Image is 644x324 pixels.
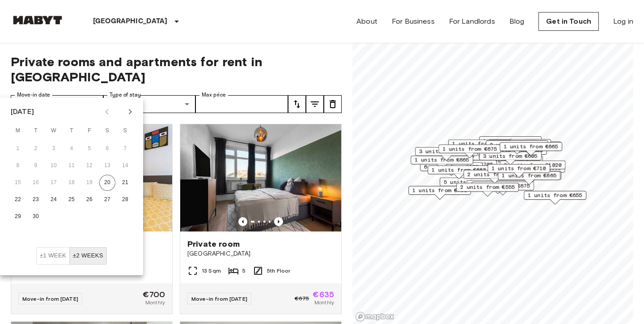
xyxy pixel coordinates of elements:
div: Map marker [440,177,502,191]
span: 3 units from €605 [483,152,538,160]
div: Map marker [411,156,473,169]
div: Map marker [479,151,542,165]
button: 21 [117,175,133,191]
span: [GEOGRAPHIC_DATA] [187,249,334,258]
a: For Business [392,16,435,27]
button: 30 [28,209,44,225]
button: ±2 weeks [69,247,107,265]
span: Monthly [314,299,334,307]
span: 2 units from €675 [475,182,530,190]
img: Habyt [11,16,64,25]
button: Previous image [274,217,283,226]
span: 5 units from €600 [444,178,498,186]
span: 1 units from €650 [483,137,538,145]
label: Max price [202,91,226,99]
span: 1 units from €615 [492,139,547,147]
span: 1 units from €665 [504,143,558,151]
div: Map marker [500,160,566,174]
button: ±1 week [36,247,70,265]
button: 26 [81,192,97,208]
span: Move-in from [DATE] [191,295,247,302]
span: 3 units from €700 [419,147,474,156]
button: 20 [99,175,115,191]
div: Map marker [463,170,526,184]
span: 1 units from €685 [452,140,507,148]
span: Monday [10,122,26,140]
span: Tuesday [28,122,44,140]
button: 27 [99,192,115,208]
button: tune [324,95,342,113]
button: tune [306,95,324,113]
div: Map marker [428,165,490,179]
div: Map marker [500,142,562,156]
a: Log in [613,16,633,27]
div: Map marker [479,136,542,150]
a: Get in Touch [538,12,599,31]
button: 25 [64,192,80,208]
span: 1 units from €665 [415,156,469,164]
span: €700 [143,290,165,299]
div: Map marker [415,147,478,161]
div: Map marker [498,171,560,185]
span: Monthly [145,299,165,307]
div: Map marker [448,139,511,153]
span: €675 [295,295,309,303]
span: 9 units from €1020 [504,161,562,169]
button: 23 [28,192,44,208]
div: Map marker [524,191,586,205]
span: Move-in from [DATE] [22,295,78,302]
a: Mapbox logo [355,311,394,322]
label: Move-in date [17,91,50,99]
div: Map marker [486,140,548,154]
div: Map marker [456,183,519,197]
a: For Landlords [449,16,495,27]
span: 2 units from €690 [467,170,522,178]
span: 5 [242,267,246,275]
span: 13 Sqm [202,267,221,275]
span: 1 units from €655 [528,191,582,199]
span: Private room [187,239,240,249]
span: 1 units from €665 [502,172,556,180]
p: [GEOGRAPHIC_DATA] [93,16,168,27]
div: Map marker [487,164,550,178]
span: 1 units from €710 [491,164,546,173]
button: 22 [10,192,26,208]
a: About [356,16,377,27]
span: Sunday [117,122,133,140]
label: Type of stay [110,91,141,99]
span: Thursday [64,122,80,140]
div: Map marker [438,144,501,158]
button: 29 [10,209,26,225]
button: Previous image [238,217,247,226]
span: Wednesday [46,122,62,140]
button: Next month [123,104,138,119]
div: [DATE] [11,106,34,117]
span: 2 units from €555 [460,183,515,191]
button: tune [288,95,306,113]
span: Friday [81,122,97,140]
button: 28 [117,192,133,208]
button: 24 [46,192,62,208]
a: Blog [509,16,525,27]
img: Marketing picture of unit DE-04-001-001-05HF [180,124,341,231]
span: Private rooms and apartments for rent in [GEOGRAPHIC_DATA] [11,54,342,84]
span: 5th Floor [267,267,290,275]
span: 1 units from €665 [432,166,486,174]
div: Map marker [488,139,551,153]
div: Move In Flexibility [36,247,107,265]
span: 2 units from €685 [490,141,544,149]
span: €635 [313,290,334,299]
span: Saturday [99,122,115,140]
span: 1 units from €700 [412,186,467,194]
span: 1 units from €675 [442,145,497,153]
a: Marketing picture of unit DE-04-001-001-05HFPrevious imagePrevious imagePrivate room[GEOGRAPHIC_D... [180,124,342,314]
div: Map marker [408,186,471,200]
